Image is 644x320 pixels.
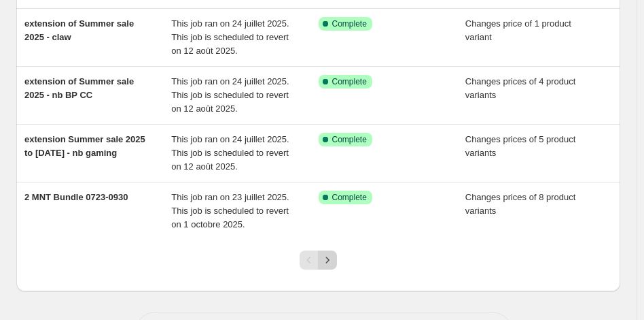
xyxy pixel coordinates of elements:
[465,18,571,42] span: Changes price of 1 product variant
[332,18,367,29] span: Complete
[171,18,289,56] span: This job ran on 24 juillet 2025. This job is scheduled to revert on 12 août 2025.
[332,76,367,87] span: Complete
[318,251,337,270] button: Next
[171,192,289,229] span: This job ran on 23 juillet 2025. This job is scheduled to revert on 1 octobre 2025.
[332,192,367,203] span: Complete
[465,76,576,100] span: Changes prices of 4 product variants
[24,76,134,100] span: extension of Summer sale 2025 - nb BP CC
[171,134,289,172] span: This job ran on 24 juillet 2025. This job is scheduled to revert on 12 août 2025.
[300,251,337,270] nav: Pagination
[171,76,289,114] span: This job ran on 24 juillet 2025. This job is scheduled to revert on 12 août 2025.
[24,18,134,42] span: extension of Summer sale 2025 - claw
[24,134,145,158] span: extension Summer sale 2025 to [DATE] - nb gaming
[465,134,576,158] span: Changes prices of 5 product variants
[465,192,576,216] span: Changes prices of 8 product variants
[332,134,367,145] span: Complete
[24,192,128,202] span: 2 MNT Bundle 0723-0930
